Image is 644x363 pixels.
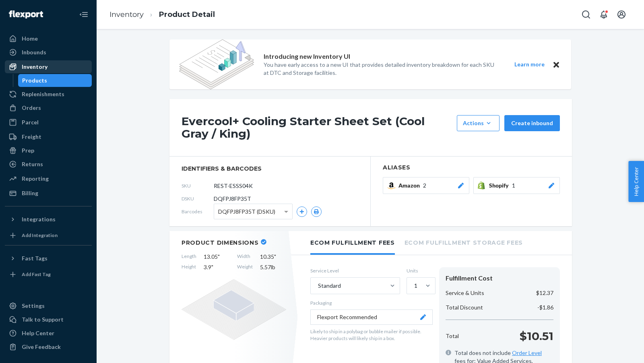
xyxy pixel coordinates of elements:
button: Open Search Box [578,6,594,23]
button: Open account menu [613,6,630,23]
label: Service Level [310,267,400,274]
a: Returns [5,158,92,171]
div: Help Center [22,329,54,337]
p: $12.37 [536,289,553,297]
button: Flexport Recommended [310,309,433,325]
div: Reporting [22,175,49,183]
li: Ecom Fulfillment Fees [310,231,395,255]
a: Home [5,32,92,45]
div: Give Feedback [22,343,61,351]
a: Inventory [5,60,92,73]
button: Close Navigation [76,6,92,23]
label: Units [407,267,433,274]
button: Create inbound [504,115,560,131]
span: DQFPJ8FP35T (DSKU) [218,205,275,219]
div: Products [22,76,47,85]
span: Width [237,253,253,261]
span: " [218,253,220,260]
span: 1 [512,181,515,190]
button: Give Feedback [5,340,92,353]
button: Close [551,60,561,70]
span: Amazon [398,181,423,190]
button: Help Center [628,161,644,202]
h2: Product Dimensions [182,239,259,246]
span: " [274,253,276,260]
span: identifiers & barcodes [182,165,358,173]
div: Talk to Support [22,316,64,324]
button: Learn more [509,60,549,70]
a: Add Fast Tag [5,268,92,281]
a: Settings [5,299,92,312]
div: Returns [22,160,43,168]
ol: breadcrumbs [103,3,221,27]
a: Inbounds [5,46,92,59]
p: Total Discount [446,303,483,311]
button: Amazon2 [383,177,469,194]
div: 1 [414,282,417,290]
a: Reporting [5,172,92,185]
button: Open notifications [596,6,612,23]
a: Add Integration [5,229,92,242]
div: Replenishments [22,90,64,98]
p: You have early access to a new UI that provides detailed inventory breakdown for each SKU at DTC ... [264,61,500,77]
button: Actions [457,115,500,131]
span: Barcodes [182,208,214,215]
div: Fulfillment Cost [446,274,553,283]
div: Orders [22,104,41,112]
div: Standard [318,282,341,290]
span: Shopify [489,181,512,190]
h1: Evercool+ Cooling Starter Sheet Set (Cool Gray / King) [182,115,453,140]
span: DSKU [182,195,214,202]
div: Add Fast Tag [22,271,51,278]
span: SKU [182,182,214,189]
p: -$1.86 [537,303,553,311]
div: Actions [463,119,493,127]
button: Integrations [5,213,92,226]
div: Add Integration [22,232,58,239]
span: 3.9 [204,263,230,271]
span: " [211,264,213,270]
p: Total [446,332,459,340]
a: Talk to Support [5,313,92,326]
a: Prep [5,144,92,157]
img: Flexport logo [9,10,43,19]
a: Billing [5,187,92,200]
a: Products [18,74,92,87]
p: Introducing new Inventory UI [264,52,350,61]
input: Standard [317,282,318,290]
button: Fast Tags [5,252,92,265]
a: Inventory [109,10,144,19]
p: $10.51 [520,328,553,344]
div: Inbounds [22,48,46,56]
a: Product Detail [159,10,215,19]
div: Freight [22,133,41,141]
li: Ecom Fulfillment Storage Fees [405,231,523,253]
div: Billing [22,189,38,197]
span: Height [182,263,196,271]
span: 13.05 [204,253,230,261]
div: Fast Tags [22,254,47,262]
div: Settings [22,302,45,310]
a: Freight [5,130,92,143]
span: 10.35 [260,253,286,261]
a: Parcel [5,116,92,129]
a: Orders [5,101,92,114]
div: Prep [22,146,34,155]
p: Service & Units [446,289,484,297]
a: Order Level [512,349,542,356]
input: 1 [413,282,414,290]
span: DQFPJ8FP35T [214,195,251,203]
a: Help Center [5,327,92,340]
img: new-reports-banner-icon.82668bd98b6a51aee86340f2a7b77ae3.png [179,39,254,89]
p: Likely to ship in a polybag or bubble mailer if possible. Heavier products will likely ship in a ... [310,328,433,342]
div: Parcel [22,118,39,126]
div: Inventory [22,63,47,71]
div: Home [22,35,38,43]
button: Shopify1 [473,177,560,194]
div: Integrations [22,215,56,223]
h2: Aliases [383,165,560,171]
span: Length [182,253,196,261]
span: 5.57 lb [260,263,286,271]
p: Packaging [310,299,433,306]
